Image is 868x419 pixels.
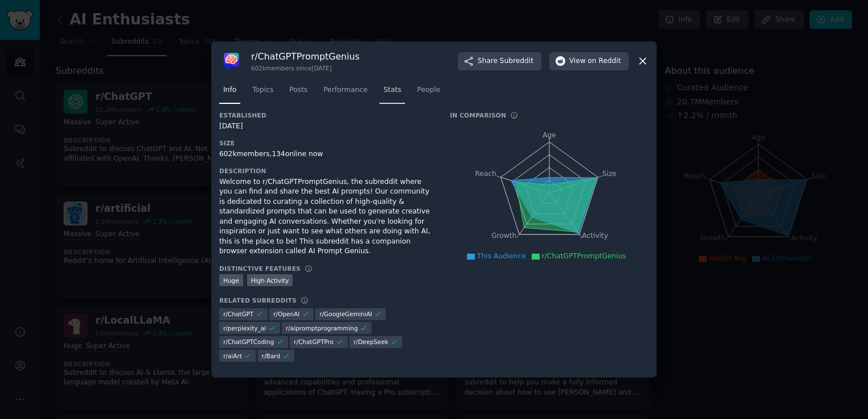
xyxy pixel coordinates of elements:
[500,56,533,66] span: Subreddit
[219,49,243,73] img: ChatGPTPromptGenius
[450,111,506,119] h3: In Comparison
[294,338,333,346] span: r/ ChatGPTPro
[251,64,360,72] div: 602k members since [DATE]
[262,352,280,360] span: r/ Bard
[219,274,243,286] div: Huge
[475,169,496,177] tspan: Reach
[286,324,358,332] span: r/ aipromptprogramming
[252,85,273,95] span: Topics
[248,81,277,104] a: Topics
[353,338,388,346] span: r/ DeepSeek
[582,232,608,240] tspan: Activity
[247,274,293,286] div: High Activity
[319,81,372,104] a: Performance
[569,56,621,66] span: View
[223,85,236,95] span: Info
[223,352,242,360] span: r/ aiArt
[219,149,434,160] div: 602k members, 134 online now
[251,51,360,62] h3: r/ ChatGPTPromptGenius
[491,232,516,240] tspan: Growth
[219,296,297,304] h3: Related Subreddits
[542,131,556,139] tspan: Age
[285,81,311,104] a: Posts
[602,169,616,177] tspan: Size
[219,81,240,104] a: Info
[383,85,401,95] span: Stats
[223,324,266,332] span: r/ perplexity_ai
[289,85,307,95] span: Posts
[219,121,434,132] div: [DATE]
[549,52,629,70] button: Viewon Reddit
[413,81,444,104] a: People
[478,56,533,66] span: Share
[223,338,274,346] span: r/ ChatGPTCoding
[219,111,434,119] h3: Established
[323,85,368,95] span: Performance
[219,167,434,175] h3: Description
[319,310,372,318] span: r/ GoogleGeminiAI
[542,252,626,260] span: r/ChatGPTPromptGenius
[219,265,301,273] h3: Distinctive Features
[458,52,541,70] button: ShareSubreddit
[219,139,434,147] h3: Size
[273,310,299,318] span: r/ OpenAI
[477,252,526,260] span: This Audience
[219,177,434,257] div: Welcome to r/ChatGPTPromptGenius, the subreddit where you can find and share the best AI prompts!...
[417,85,440,95] span: People
[379,81,405,104] a: Stats
[588,56,621,66] span: on Reddit
[223,310,253,318] span: r/ ChatGPT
